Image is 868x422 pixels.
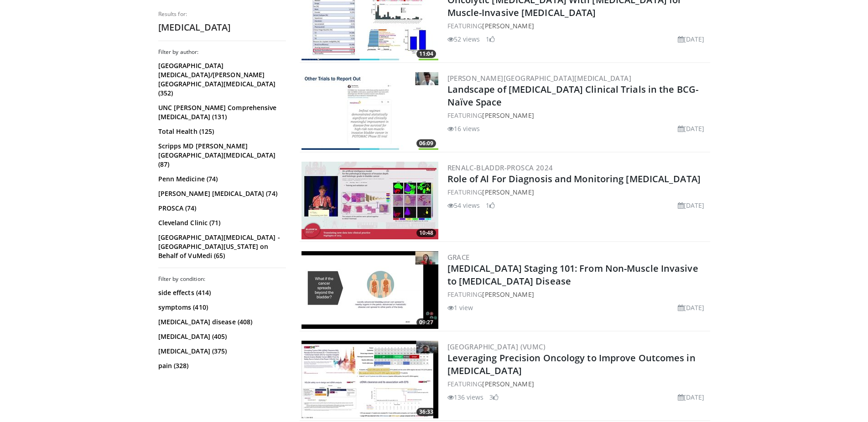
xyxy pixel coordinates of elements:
[158,332,284,341] a: [MEDICAL_DATA] (405)
[158,275,286,283] h3: Filter by condition:
[158,233,284,260] a: [GEOGRAPHIC_DATA][MEDICAL_DATA] - [GEOGRAPHIC_DATA][US_STATE] on Behalf of VuMedi (65)
[482,380,534,388] a: [PERSON_NAME]
[158,288,284,297] a: side effects (414)
[158,303,284,312] a: symptoms (410)
[678,303,705,312] li: [DATE]
[447,303,473,312] li: 1 view
[447,173,701,185] a: Role of Al For Diagnosis and Monitoring [MEDICAL_DATA]
[301,251,438,329] a: 09:27
[447,111,708,120] div: FEATURING
[416,139,436,148] span: 06:09
[301,341,438,418] a: 36:33
[486,34,495,44] li: 1
[301,341,438,418] img: f9ef9b92-a0dd-415b-9cbe-fb84fe8a9a74.300x170_q85_crop-smart_upscale.jpg
[447,352,696,377] a: Leveraging Precision Oncology to Improve Outcomes in [MEDICAL_DATA]
[447,392,484,402] li: 136 views
[301,72,438,150] a: 06:09
[158,21,286,33] h2: [MEDICAL_DATA]
[158,347,284,356] a: [MEDICAL_DATA] (375)
[678,124,705,133] li: [DATE]
[158,174,284,184] a: Penn Medicine (74)
[482,21,534,30] a: [PERSON_NAME]
[489,392,499,402] li: 3
[158,189,284,198] a: [PERSON_NAME] [MEDICAL_DATA] (74)
[301,251,438,329] img: 2da525a5-107a-43e1-ae71-663de99debcb.300x170_q85_crop-smart_upscale.jpg
[447,200,480,210] li: 54 views
[447,342,546,351] a: [GEOGRAPHIC_DATA] (VUMC)
[301,162,438,239] a: 10:48
[416,229,436,237] span: 10:48
[416,50,436,58] span: 11:04
[482,111,534,120] a: [PERSON_NAME]
[158,218,284,227] a: Cleveland Clinic (71)
[158,48,286,56] h3: Filter by author:
[482,290,534,299] a: [PERSON_NAME]
[678,200,705,210] li: [DATE]
[158,103,284,121] a: UNC [PERSON_NAME] Comprehensive [MEDICAL_DATA] (131)
[447,253,470,262] a: GRACE
[158,142,284,169] a: Scripps MD [PERSON_NAME][GEOGRAPHIC_DATA][MEDICAL_DATA] (87)
[447,163,553,172] a: RENALC-BLADDR-PROSCA 2024
[447,21,708,31] div: FEATURING
[447,124,480,133] li: 16 views
[678,392,705,402] li: [DATE]
[447,379,708,389] div: FEATURING
[447,290,708,299] div: FEATURING
[158,361,284,370] a: pain (328)
[416,318,436,327] span: 09:27
[447,83,699,108] a: Landscape of [MEDICAL_DATA] Clinical Trials in the BCG-Naïve Space
[678,34,705,44] li: [DATE]
[158,204,284,213] a: PROSCA (74)
[447,187,708,197] div: FEATURING
[158,61,284,98] a: [GEOGRAPHIC_DATA][MEDICAL_DATA]/[PERSON_NAME][GEOGRAPHIC_DATA][MEDICAL_DATA] (352)
[158,317,284,327] a: [MEDICAL_DATA] disease (408)
[301,162,438,239] img: 9fbda9c0-1117-4452-b1e5-d56b745bdcf2.300x170_q85_crop-smart_upscale.jpg
[416,408,436,416] span: 36:33
[158,127,284,136] a: Total Health (125)
[301,72,438,150] img: 3188df1d-91a1-4523-a965-8b88967ec946.300x170_q85_crop-smart_upscale.jpg
[486,200,495,210] li: 1
[158,11,286,18] p: Results for:
[447,34,480,44] li: 52 views
[447,74,632,83] a: [PERSON_NAME][GEOGRAPHIC_DATA][MEDICAL_DATA]
[447,262,698,287] a: [MEDICAL_DATA] Staging 101: From Non-Muscle Invasive to [MEDICAL_DATA] Disease
[482,188,534,196] a: [PERSON_NAME]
